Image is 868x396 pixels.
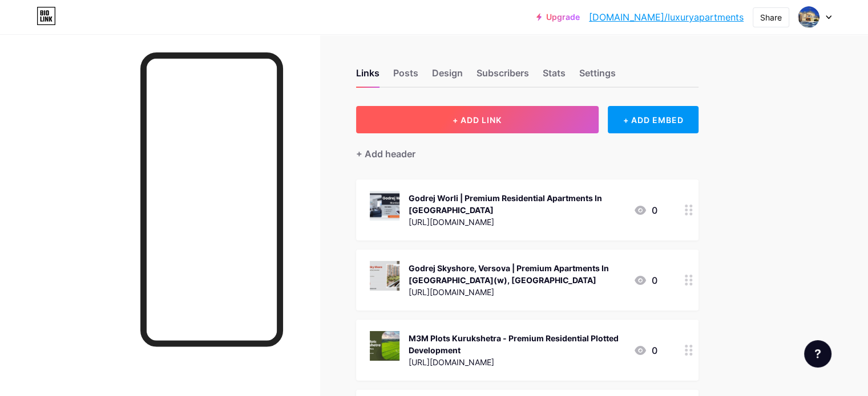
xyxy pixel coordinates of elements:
div: + ADD EMBED [608,106,699,133]
div: Godrej Worli | Premium Residential Apartments In [GEOGRAPHIC_DATA] [409,192,624,216]
div: [URL][DOMAIN_NAME] [409,216,624,228]
span: + ADD LINK [453,115,502,125]
div: Links [356,66,380,87]
img: luxuryapartments [798,6,819,28]
div: M3M Plots Kurukshetra - Premium Residential Plotted Development [409,332,624,356]
div: 0 [633,203,657,217]
div: Subscribers [477,66,529,87]
img: M3M Plots Kurukshetra - Premium Residential Plotted Development [370,331,399,361]
a: [DOMAIN_NAME]/luxuryapartments [589,10,744,24]
div: 0 [633,273,657,287]
img: Godrej Worli | Premium Residential Apartments In Mumbai [370,191,399,221]
div: Stats [543,66,566,87]
a: Upgrade [536,13,580,22]
div: 0 [633,344,657,357]
div: Posts [393,66,418,87]
div: Design [432,66,463,87]
div: Godrej Skyshore, Versova | Premium Apartments In [GEOGRAPHIC_DATA](w), [GEOGRAPHIC_DATA] [409,262,624,286]
div: [URL][DOMAIN_NAME] [409,356,624,368]
button: + ADD LINK [356,106,599,133]
div: Settings [579,66,616,87]
div: + Add header [356,147,415,161]
img: Godrej Skyshore, Versova | Premium Apartments In Andheri(w), Mumbai [370,261,399,291]
div: Share [760,11,782,23]
div: [URL][DOMAIN_NAME] [409,286,624,298]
